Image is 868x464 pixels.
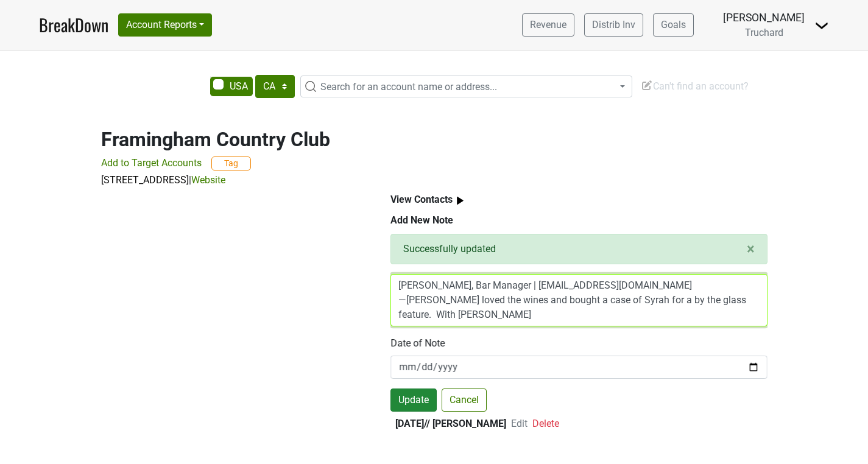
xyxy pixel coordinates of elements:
[641,80,749,92] span: Can't find an account?
[39,12,108,38] a: BreakDown
[584,13,643,37] a: Distrib Inv
[511,418,528,429] span: Edit
[390,234,767,264] div: Successfully updated
[211,156,251,170] button: Tag
[101,174,189,186] a: [STREET_ADDRESS]
[101,157,202,169] span: Add to Target Accounts
[814,18,829,33] img: Dropdown Menu
[390,194,453,205] b: View Contacts
[532,418,559,429] span: Delete
[101,128,767,151] h2: Framingham Country Club
[747,241,755,258] span: ×
[118,13,212,37] button: Account Reports
[320,81,497,93] span: Search for an account name or address...
[453,193,468,208] img: arrow_right.svg
[641,79,653,91] img: Edit
[101,173,767,188] p: |
[191,174,225,186] a: Website
[390,274,767,326] textarea: [PERSON_NAME], Bar Manager | [EMAIL_ADDRESS][DOMAIN_NAME] —[PERSON_NAME] loved the wines and boug...
[745,27,783,38] span: Truchard
[395,418,506,429] b: [DATE] // [PERSON_NAME]
[723,10,805,26] div: [PERSON_NAME]
[442,388,487,412] button: Cancel
[390,388,437,412] button: Update
[653,13,694,37] a: Goals
[390,336,445,351] label: Date of Note
[395,432,740,444] em: " With [PERSON_NAME]. Brought in [GEOGRAPHIC_DATA]. With [PERSON_NAME] "
[390,214,453,226] b: Add New Note
[522,13,574,37] a: Revenue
